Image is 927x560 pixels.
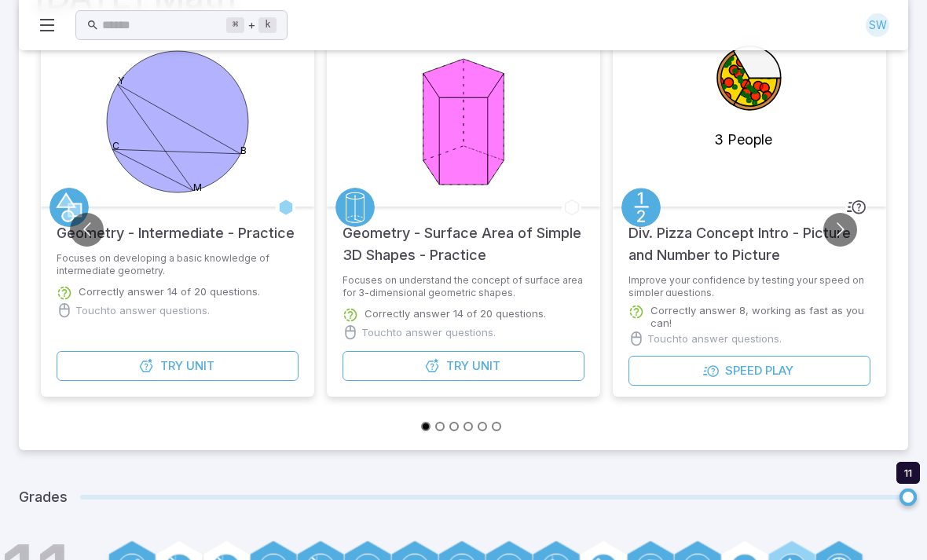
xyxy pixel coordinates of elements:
[866,13,889,37] div: SW
[365,307,546,320] p: Correctly answer 14 of 20 questions.
[57,252,299,277] p: Focuses on developing a basic knowledge of intermediate geometry.
[112,140,119,152] text: C
[650,304,870,329] p: Correctly answer 8, working as fast as you can!
[904,467,912,479] span: 11
[335,188,375,227] a: Geometry 3D
[472,357,500,375] span: Unit
[186,357,214,375] span: Unit
[49,188,89,227] a: Geometry 2D
[57,351,299,381] button: TryUnit
[193,181,202,193] text: M
[70,213,104,247] button: Go to previous slide
[449,422,459,431] button: Go to slide 3
[57,207,295,244] h5: Geometry - Intermediate - Practice
[343,274,584,299] p: Focuses on understand the concept of surface area for 3-dimensional geometric shapes.
[343,351,584,381] button: TryUnit
[647,331,782,346] p: Touch to answer questions.
[240,145,247,156] text: B
[421,422,431,431] button: Go to slide 1
[765,362,793,379] span: Play
[19,486,68,508] h5: Grades
[725,362,762,379] span: Speed
[463,422,473,431] button: Go to slide 4
[79,285,260,298] p: Correctly answer 14 of 20 questions.
[361,324,496,340] p: Touch to answer questions.
[715,131,773,148] text: 3 People
[258,17,277,33] kbd: k
[343,207,584,266] h5: Geometry - Surface Area of Simple 3D Shapes - Practice
[628,274,870,296] p: Improve your confidence by testing your speed on simpler questions.
[823,213,857,247] button: Go to next slide
[160,357,183,375] span: Try
[478,422,487,431] button: Go to slide 5
[621,188,661,227] a: Fractions/Decimals
[226,16,277,35] div: +
[75,302,210,318] p: Touch to answer questions.
[446,357,469,375] span: Try
[435,422,445,431] button: Go to slide 2
[628,207,870,266] h5: Div. Pizza Concept Intro - Picture and Number to Picture
[628,356,870,386] button: SpeedPlay
[492,422,501,431] button: Go to slide 6
[226,17,244,33] kbd: ⌘
[118,75,125,86] text: Y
